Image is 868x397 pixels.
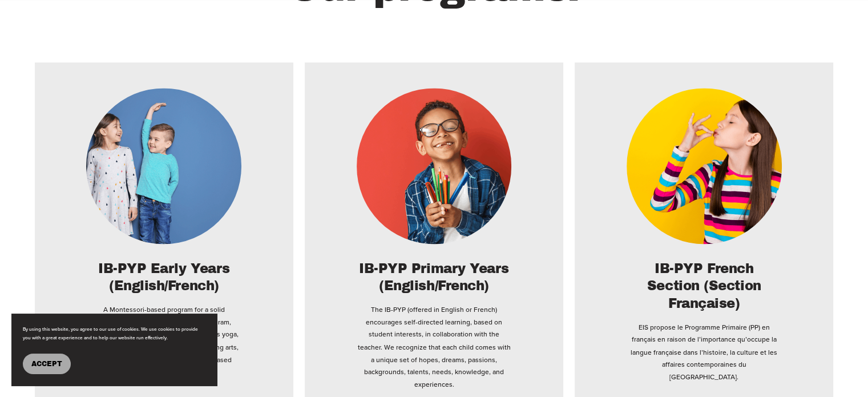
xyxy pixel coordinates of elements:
[627,88,782,244] img: Best IB French Program in Lebanon
[357,88,512,244] img: Leading IB Primary Years Lebanon
[11,314,217,386] section: Cookie banner
[627,321,782,383] p: EIS propose le Programme Primaire (PP) en français en raison de l’importance qu’occupe la langue ...
[23,354,71,374] button: Accept
[627,260,782,312] h2: IB-PYP French Section (Section Française)
[86,260,241,295] h2: IB-PYP Early Years (English/French)
[357,260,512,295] h2: IB-PYP Primary Years (English/French)
[23,325,205,342] p: By using this website, you agree to our use of cookies. We use cookies to provide you with a grea...
[31,360,62,368] span: Accept
[86,303,241,378] p: A Montessori-based program for a solid foundation, our IB-PYP Early Years program, offered fully ...
[86,88,241,244] img: Leading IB Program Lebanon
[357,303,512,390] p: The IB-PYP (offered in English or French) encourages self-directed learning, based on student int...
